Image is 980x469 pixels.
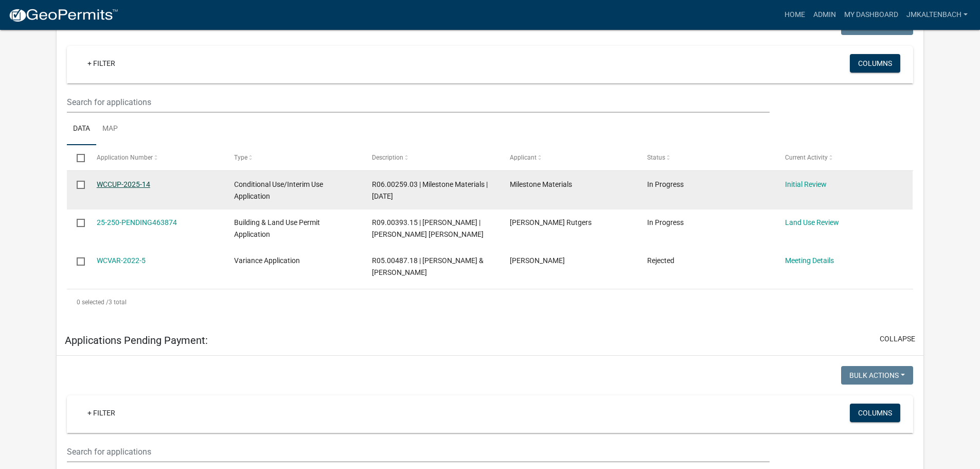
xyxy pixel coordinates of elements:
[840,5,902,25] a: My Dashboard
[902,5,972,25] a: jmkaltenbach
[880,334,915,344] button: collapse
[79,404,123,422] a: + Filter
[785,256,834,265] a: Meeting Details
[234,256,300,265] span: Variance Application
[637,145,775,170] datatable-header-cell: Status
[67,441,769,462] input: Search for applications
[372,218,484,238] span: R09.00393.15 | WILLIAM K ANGERMAN | JOANN M HOLT ANGERMAN
[224,145,362,170] datatable-header-cell: Type
[372,180,488,200] span: R06.00259.03 | Milestone Materials | 08/20/2025
[65,334,208,346] h5: Applications Pending Payment:
[67,113,96,146] a: Data
[647,180,684,188] span: In Progress
[510,256,565,265] span: Shari Bartlett
[234,154,247,161] span: Type
[67,289,913,315] div: 3 total
[647,218,684,227] span: In Progress
[372,256,484,276] span: R05.00487.18 | David & Susan Metz
[647,154,665,161] span: Status
[57,6,923,325] div: collapse
[67,92,769,113] input: Search for applications
[372,154,403,161] span: Description
[97,218,177,227] a: 25-250-PENDING463874
[87,145,225,170] datatable-header-cell: Application Number
[77,299,109,306] span: 0 selected /
[785,218,839,227] a: Land Use Review
[780,5,809,25] a: Home
[510,218,592,227] span: Jerald Rutgers
[362,145,500,170] datatable-header-cell: Description
[850,54,900,73] button: Columns
[234,218,320,238] span: Building & Land Use Permit Application
[647,256,674,265] span: Rejected
[785,180,827,188] a: Initial Review
[97,154,153,161] span: Application Number
[79,54,123,73] a: + Filter
[785,154,828,161] span: Current Activity
[97,256,146,265] a: WCVAR-2022-5
[234,180,323,200] span: Conditional Use/Interim Use Application
[67,145,86,170] datatable-header-cell: Select
[510,154,537,161] span: Applicant
[510,180,572,188] span: Milestone Materials
[850,404,900,422] button: Columns
[500,145,637,170] datatable-header-cell: Applicant
[841,366,913,385] button: Bulk Actions
[97,180,150,188] a: WCCUP-2025-14
[775,145,913,170] datatable-header-cell: Current Activity
[809,5,840,25] a: Admin
[96,113,124,146] a: Map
